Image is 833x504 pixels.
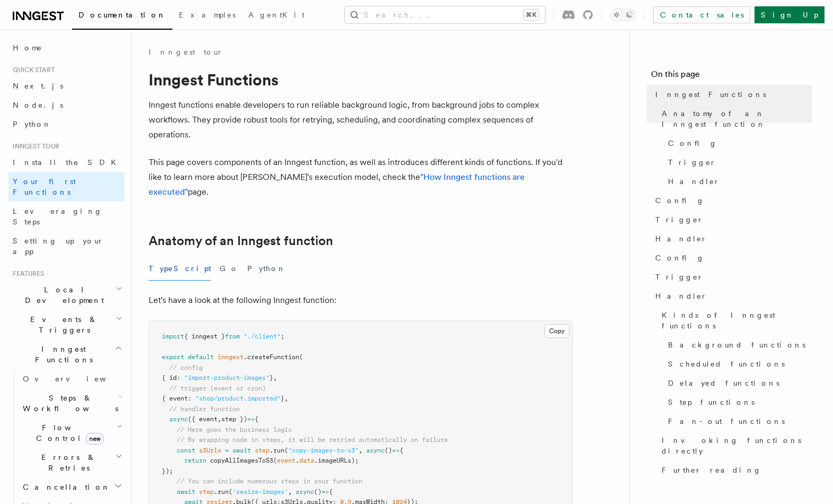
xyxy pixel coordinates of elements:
[366,447,385,454] span: async
[149,47,223,57] a: Inngest tour
[651,68,812,85] h4: On this page
[177,488,195,496] span: await
[248,11,305,19] span: AgentKit
[322,488,329,496] span: =>
[392,447,400,454] span: =>
[244,333,281,340] span: "./client"
[149,293,573,308] p: Let's have a look at the following Inngest function:
[188,415,218,423] span: ({ event
[544,324,569,338] button: Copy
[8,153,125,172] a: Install the SDK
[8,142,59,151] span: Inngest tour
[277,457,296,464] span: event
[169,405,240,413] span: // handler function
[8,202,125,231] a: Leveraging Steps
[247,415,255,423] span: =>
[19,369,125,388] a: Overview
[244,353,299,361] span: .createFunction
[610,8,636,21] button: Toggle dark mode
[177,447,195,454] span: const
[13,42,42,53] span: Home
[229,488,232,496] span: (
[162,374,177,381] span: { id
[220,257,239,281] button: Go
[754,6,825,23] a: Sign Up
[281,333,284,340] span: ;
[188,395,192,402] span: :
[657,306,812,335] a: Kinds of Inngest functions
[651,85,812,104] a: Inngest Functions
[162,395,188,402] span: { event
[247,257,286,281] button: Python
[662,465,761,475] span: Further reading
[651,267,812,286] a: Trigger
[664,153,812,172] a: Trigger
[296,488,314,496] span: async
[296,457,299,464] span: .
[172,3,242,29] a: Examples
[86,433,103,445] span: new
[273,374,277,381] span: ,
[314,457,359,464] span: .imageURLs);
[225,333,240,340] span: from
[19,448,125,477] button: Errors & Retries
[19,393,118,414] span: Steps & Workflows
[655,253,705,263] span: Config
[184,457,206,464] span: return
[8,95,125,115] a: Node.js
[218,415,221,423] span: ,
[314,488,322,496] span: ()
[668,157,716,168] span: Trigger
[8,66,55,74] span: Quick start
[524,10,539,20] kbd: ⌘K
[177,374,180,381] span: :
[225,447,229,454] span: =
[288,447,359,454] span: "copy-images-to-s3"
[232,488,288,496] span: 'resize-images'
[299,353,303,361] span: (
[13,237,104,256] span: Setting up your app
[655,195,705,206] span: Config
[232,447,251,454] span: await
[184,333,225,340] span: { inngest }
[8,172,125,202] a: Your first Functions
[23,375,132,383] span: Overview
[210,457,273,464] span: copyAllImagesToS3
[13,177,76,196] span: Your first Functions
[653,6,750,23] a: Contact sales
[149,257,211,281] button: TypeScript
[664,373,812,393] a: Delayed functions
[19,477,125,497] button: Cancellation
[13,207,102,226] span: Leveraging Steps
[13,158,123,167] span: Install the SDK
[664,412,812,431] a: Fan-out functions
[177,477,362,485] span: // You can include numerous steps in your function
[655,233,707,244] span: Handler
[19,388,125,418] button: Steps & Workflows
[651,229,812,248] a: Handler
[162,353,184,361] span: export
[8,314,116,335] span: Events & Triggers
[657,431,812,460] a: Invoking functions directly
[345,6,545,23] button: Search...⌘K
[664,393,812,412] a: Step functions
[664,134,812,153] a: Config
[19,422,117,444] span: Flow Control
[329,488,333,496] span: {
[655,272,704,282] span: Trigger
[221,415,247,423] span: step })
[255,447,270,454] span: step
[662,108,812,129] span: Anatomy of an Inngest function
[662,310,812,331] span: Kinds of Inngest functions
[668,340,805,350] span: Background functions
[668,416,785,427] span: Fan-out functions
[662,435,812,456] span: Invoking functions directly
[655,214,704,225] span: Trigger
[655,89,766,100] span: Inngest Functions
[255,415,258,423] span: {
[270,447,284,454] span: .run
[8,284,116,306] span: Local Development
[8,310,125,340] button: Events & Triggers
[177,426,292,433] span: // Here goes the business logic
[214,488,229,496] span: .run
